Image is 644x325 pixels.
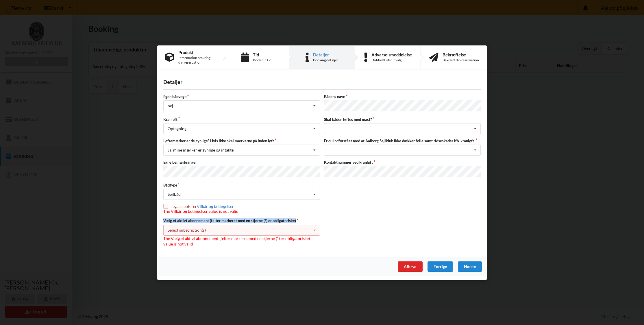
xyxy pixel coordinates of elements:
[324,94,481,99] label: Bådens navn
[163,236,310,246] span: The Vælg et aktivt abonnement (felter markeret med en stjerne (*) er obligatoriske) value is not ...
[371,58,412,62] div: Dobbelttjek dit valg
[163,117,320,122] label: Kranløft
[324,117,481,122] label: Skal båden løftes med mast?
[178,55,215,64] div: Information omkring din reservation
[168,192,181,196] div: Sejlbåd
[168,228,206,232] div: Select subscription(s)
[398,261,423,272] div: Afbryd
[163,204,238,208] label: Jeg accepterer
[163,218,320,223] label: Vælg et aktivt abonnement (felter markeret med en stjerne (*) er obligatoriske)
[324,160,481,165] label: Kontaktnummer ved kranløft
[313,58,338,62] div: Booking detaljer
[371,52,412,57] div: Advarselsmeddelelse
[443,58,479,62] div: Bekræft din reservation
[163,208,238,213] span: The Vilkår og betingelser value is not valid
[458,261,482,272] div: Næste
[178,50,215,54] div: Produkt
[197,204,234,208] a: Vilkår og betingelser
[163,182,320,187] label: Bådtype
[163,160,320,165] label: Egne bemærkninger
[163,94,320,99] label: Egen bådvogn
[313,52,338,57] div: Detaljer
[163,138,320,143] label: Løftemærker er de synlige? Hvis ikke skal mærkerne på inden løft
[428,261,453,272] div: Forrige
[168,127,186,131] div: Optagning
[443,52,479,57] div: Bekræftelse
[253,52,271,57] div: Tid
[168,104,173,108] div: nej
[253,58,271,62] div: Book din tid
[163,79,481,85] div: Detaljer
[168,148,234,152] div: Ja, mine mærker er synlige og intakte
[324,138,481,143] label: Er du indforstået med at Aalborg Sejlklub ikke dækker folie samt ridseskader ifb. kranløft.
